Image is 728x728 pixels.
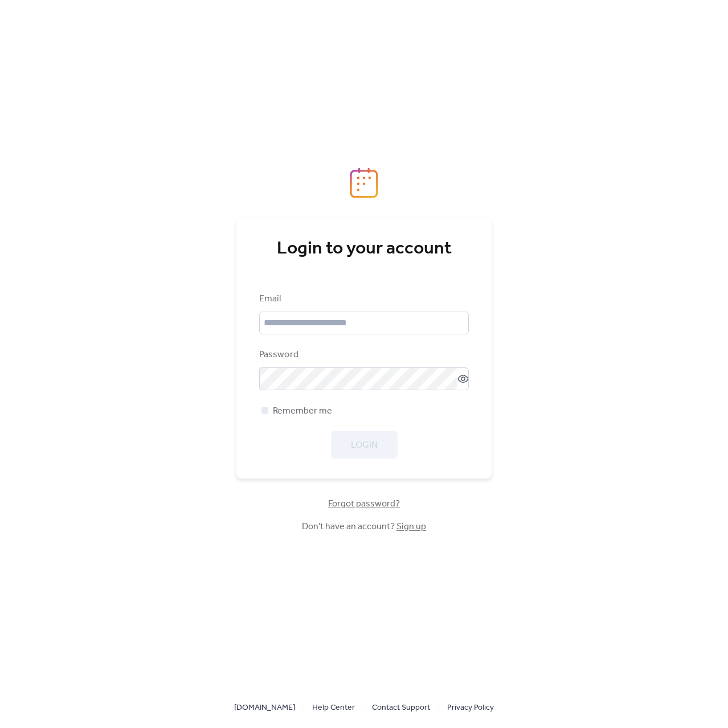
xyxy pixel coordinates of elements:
[372,701,430,715] span: Contact Support
[234,701,295,715] span: [DOMAIN_NAME]
[328,497,400,511] span: Forgot password?
[312,700,355,714] a: Help Center
[259,238,469,260] div: Login to your account
[447,701,494,715] span: Privacy Policy
[259,348,467,362] div: Password
[328,501,400,507] a: Forgot password?
[372,700,430,714] a: Contact Support
[447,700,494,714] a: Privacy Policy
[302,520,426,534] span: Don't have an account?
[259,292,467,306] div: Email
[396,518,426,535] a: Sign up
[312,701,355,715] span: Help Center
[234,700,295,714] a: [DOMAIN_NAME]
[350,167,378,198] img: logo
[273,404,332,418] span: Remember me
